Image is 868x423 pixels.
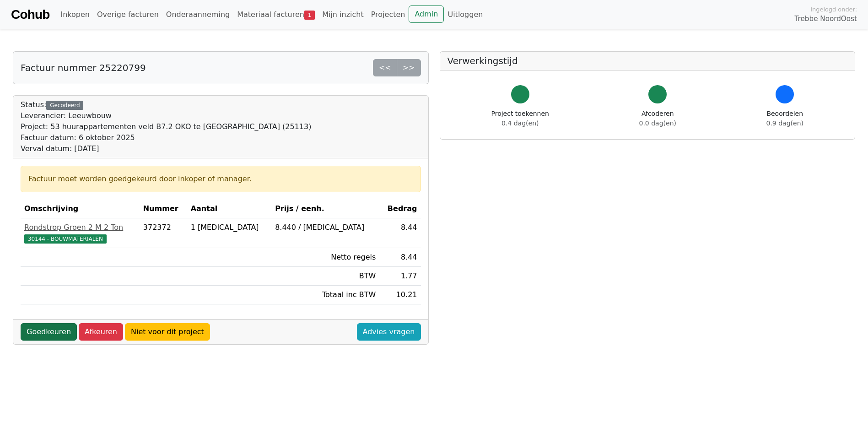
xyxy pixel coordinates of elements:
a: Materiaal facturen1 [233,5,318,24]
div: Factuur moet worden goedgekeurd door inkoper of manager. [28,174,413,184]
span: Ingelogd onder: [810,5,857,14]
td: 8.44 [379,248,421,267]
a: Cohub [11,4,49,26]
a: Niet voor dit project [125,323,210,341]
a: Admin [409,5,444,23]
a: Onderaanneming [162,5,233,24]
a: Uitloggen [444,5,486,24]
div: 1 [MEDICAL_DATA] [191,222,268,233]
div: Status: [21,99,311,154]
th: Omschrijving [21,200,140,218]
div: Verval datum: [DATE] [21,143,311,154]
a: Rondstrop Groen 2 M 2 Ton30144 - BOUWMATERIALEN [24,222,136,244]
span: 0.0 dag(en) [639,119,676,127]
a: Goedkeuren [21,323,77,341]
div: Beoordelen [766,109,803,128]
div: Afcoderen [639,109,676,128]
td: Totaal inc BTW [271,286,379,304]
td: 10.21 [379,286,421,304]
td: 8.44 [379,218,421,248]
div: Leverancier: Leeuwbouw [21,110,311,121]
div: Project toekennen [491,109,549,128]
span: 1 [304,11,315,20]
a: Overige facturen [93,5,162,24]
td: 1.77 [379,267,421,286]
a: Projecten [367,5,409,24]
th: Prijs / eenh. [271,200,379,218]
a: Advies vragen [357,323,421,341]
div: Gecodeerd [46,101,83,110]
a: Afkeuren [79,323,123,341]
th: Aantal [187,200,272,218]
span: Trebbe NoordOost [795,14,857,24]
div: Factuur datum: 6 oktober 2025 [21,132,311,143]
h5: Factuur nummer 25220799 [21,62,146,73]
div: Rondstrop Groen 2 M 2 Ton [24,222,136,233]
a: Inkopen [57,5,93,24]
span: 30144 - BOUWMATERIALEN [24,234,107,244]
a: Mijn inzicht [318,5,367,24]
td: Netto regels [271,248,379,267]
div: Project: 53 huurappartementen veld B7.2 OKO te [GEOGRAPHIC_DATA] (25113) [21,121,311,132]
td: BTW [271,267,379,286]
div: 8.440 / [MEDICAL_DATA] [275,222,376,233]
span: 0.4 dag(en) [501,119,539,127]
th: Bedrag [379,200,421,218]
span: 0.9 dag(en) [766,119,803,127]
td: 372372 [140,218,187,248]
th: Nummer [140,200,187,218]
h5: Verwerkingstijd [447,55,848,66]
